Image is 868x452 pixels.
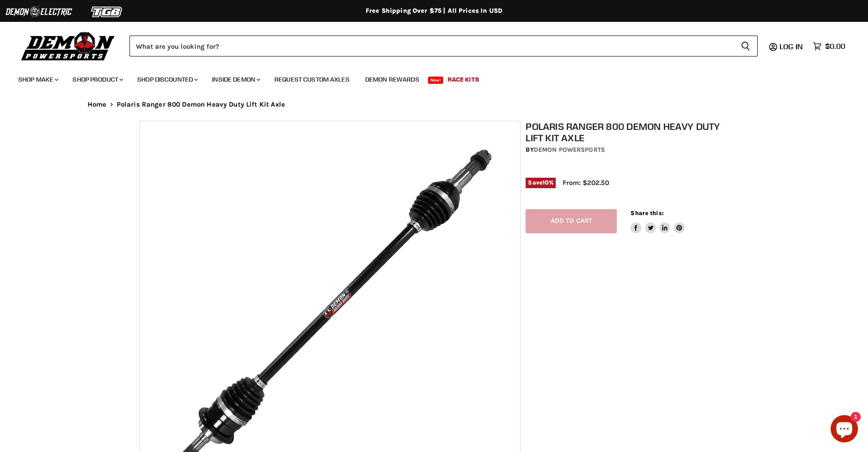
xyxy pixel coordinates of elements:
span: Save % [526,178,556,188]
a: Demon Powersports [534,146,605,154]
nav: Breadcrumbs [69,101,799,108]
input: Search [129,36,734,56]
a: Race Kits [441,70,486,89]
span: $0.00 [825,42,845,51]
a: Home [88,101,107,108]
form: Product [129,36,758,56]
span: Log in [780,42,803,51]
h1: Polaris Ranger 800 Demon Heavy Duty Lift Kit Axle [526,121,734,144]
a: Shop Discounted [130,70,203,89]
span: 10 [542,179,549,186]
a: Request Custom Axles [268,70,356,89]
a: Demon Rewards [358,70,426,89]
a: Shop Make [11,70,64,89]
span: Polaris Ranger 800 Demon Heavy Duty Lift Kit Axle [117,101,285,108]
inbox-online-store-chat: Shopify online store chat [828,415,861,445]
ul: Main menu [11,67,843,89]
a: Log in [775,42,808,51]
div: by [526,145,734,155]
div: Free Shipping Over $75 | All Prices In USD [69,7,799,15]
span: Share this: [630,210,663,216]
img: Demon Powersports [18,30,118,62]
a: $0.00 [808,40,850,53]
a: Inside Demon [205,70,266,89]
img: Demon Electric Logo 2 [5,3,73,21]
a: Shop Product [66,70,129,89]
span: From: $202.50 [563,179,609,187]
aside: Share this: [630,209,685,233]
button: Search [734,36,758,56]
img: TGB Logo 2 [73,3,141,21]
span: New! [428,77,444,84]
